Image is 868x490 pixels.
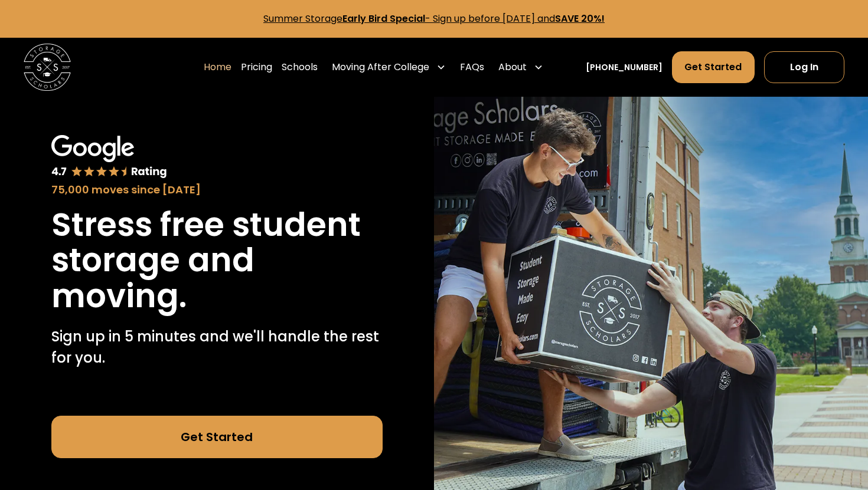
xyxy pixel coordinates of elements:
a: Schools [282,51,318,84]
img: Storage Scholars main logo [24,44,71,91]
div: About [498,60,527,74]
img: Google 4.7 star rating [51,135,168,179]
a: FAQs [460,51,484,84]
strong: SAVE 20%! [555,12,605,25]
a: [PHONE_NUMBER] [586,61,663,74]
a: Summer StorageEarly Bird Special- Sign up before [DATE] andSAVE 20%! [263,12,605,25]
strong: Early Bird Special [342,12,425,25]
p: Sign up in 5 minutes and we'll handle the rest for you. [51,326,383,369]
a: Pricing [241,51,272,84]
a: Get Started [672,51,754,83]
a: Log In [764,51,844,83]
a: Get Started [51,416,383,458]
a: Home [204,51,231,84]
h1: Stress free student storage and moving. [51,207,383,314]
div: Moving After College [332,60,429,74]
div: 75,000 moves since [DATE] [51,182,383,198]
